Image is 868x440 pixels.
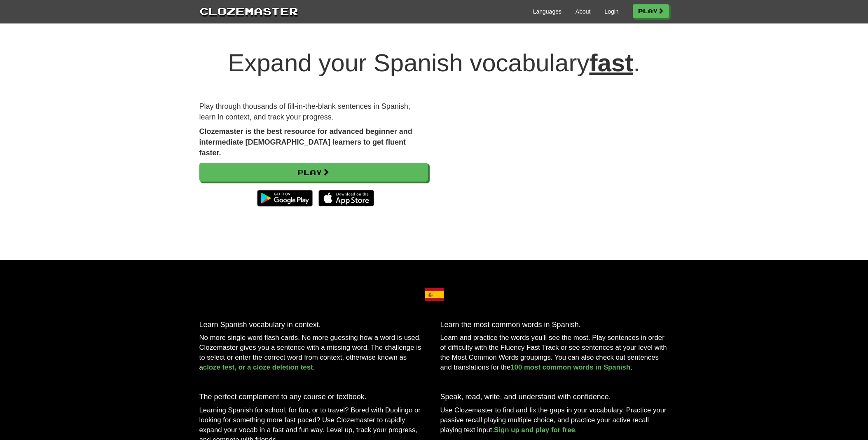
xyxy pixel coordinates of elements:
a: Clozemaster [199,3,298,19]
u: fast [589,49,633,77]
a: 100 most common words in Spanish [510,363,630,371]
a: Login [604,7,618,16]
img: Download_on_the_App_Store_Badge_US-UK_135x40-25178aeef6eb6b83b96f5f2d004eda3bffbb37122de64afbaef7... [318,190,374,206]
a: Play [199,163,428,182]
h3: The perfect complement to any course or textbook. [199,393,428,401]
p: Learn and practice the words you'll see the most. Play sentences in order of difficulty with the ... [440,333,669,372]
img: Get it on Google Play [253,186,317,211]
strong: Clozemaster is the best resource for advanced beginner and intermediate [DEMOGRAPHIC_DATA] learne... [199,127,412,157]
p: Use Clozemaster to find and fix the gaps in your vocabulary. Practice your passive recall playing... [440,405,669,435]
p: No more single word flash cards. No more guessing how a word is used. Clozemaster gives you a sen... [199,333,428,372]
h3: Learn the most common words in Spanish. [440,321,669,329]
h3: Learn Spanish vocabulary in context. [199,321,428,329]
h1: Expand your Spanish vocabulary . [199,49,669,77]
a: cloze test, or a cloze deletion test [203,363,313,371]
a: Sign up and play for free [494,426,575,434]
a: Languages [533,7,562,16]
a: Play [633,4,669,18]
p: Play through thousands of fill-in-the-blank sentences in Spanish, learn in context, and track you... [199,101,428,122]
h3: Speak, read, write, and understand with confidence. [440,393,669,401]
a: About [576,7,591,16]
